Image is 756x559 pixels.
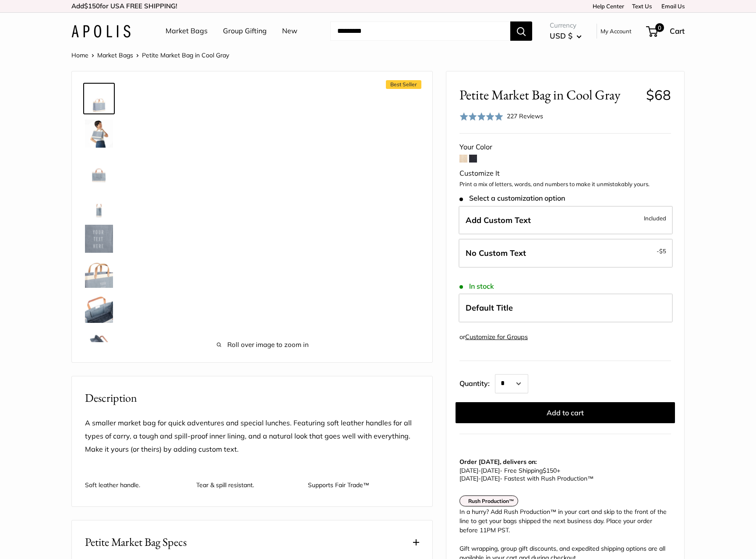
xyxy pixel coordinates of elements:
img: Petite Market Bag in Cool Gray [85,120,113,148]
span: - [478,474,481,482]
span: - [478,467,481,474]
div: Customize It [459,167,671,180]
p: Tear & spill resistant. [196,473,299,489]
span: [DATE] [459,474,478,482]
span: Cart [670,26,685,35]
span: Select a customization option [459,194,565,202]
a: Home [71,51,88,59]
img: Petite Market Bag in Cool Gray [85,155,113,183]
a: Text Us [632,3,652,10]
a: Petite Market Bag in Cool Gray [83,83,115,114]
a: Market Bags [166,25,208,38]
span: No Custom Text [466,248,526,258]
nav: Breadcrumb [71,50,229,61]
span: $150 [84,2,100,10]
p: A smaller market bag for quick adventures and special lunches. Featuring soft leather handles for... [85,417,419,456]
span: USD $ [550,31,572,40]
span: Currency [550,19,582,32]
a: New [282,25,297,38]
a: 0 Cart [647,24,685,38]
a: Petite Market Bag in Cool Gray [83,258,115,290]
label: Leave Blank [459,239,673,268]
a: Customize for Groups [465,333,528,341]
strong: Order [DATE], delivers on: [459,458,537,466]
span: In stock [459,282,494,290]
span: Roll over image to zoom in [142,339,384,351]
span: Add Custom Text [466,215,531,225]
a: Petite Market Bag in Cool Gray [83,328,115,360]
span: 227 Reviews [507,112,543,120]
span: $68 [646,86,671,103]
span: 0 [655,23,664,32]
span: [DATE] [481,467,500,474]
label: Add Custom Text [459,206,673,235]
button: Search [510,21,532,41]
img: Petite Market Bag in Cool Gray [85,225,113,253]
p: - Free Shipping + [459,467,667,482]
img: Petite Market Bag in Cool Gray [85,190,113,218]
a: Petite Market Bag in Cool Gray [83,293,115,325]
p: Supports Fair Trade™ [308,473,410,489]
img: Petite Market Bag in Cool Gray [85,85,113,113]
span: Included [644,213,666,223]
a: My Account [601,26,632,36]
strong: Rush Production™ [468,498,514,504]
a: Petite Market Bag in Cool Gray [83,118,115,149]
a: Group Gifting [223,25,267,38]
div: Your Color [459,141,671,154]
span: [DATE] [481,474,500,482]
p: Print a mix of letters, words, and numbers to make it unmistakably yours. [459,180,671,189]
span: - [657,246,666,256]
span: Best Seller [386,80,421,89]
div: or [459,331,528,343]
span: Petite Market Bag in Cool Gray [142,51,229,59]
img: Petite Market Bag in Cool Gray [85,260,113,288]
span: Default Title [466,303,513,313]
img: Petite Market Bag in Cool Gray [85,295,113,323]
span: [DATE] [459,467,478,474]
label: Quantity: [459,371,495,393]
a: Help Center [590,3,624,10]
button: USD $ [550,29,582,43]
span: Petite Market Bag Specs [85,534,187,551]
img: Petite Market Bag in Cool Gray [85,330,113,358]
a: Email Us [658,3,685,10]
label: Default Title [459,294,673,322]
h2: Description [85,389,419,407]
p: Soft leather handle. [85,473,187,489]
a: Petite Market Bag in Cool Gray [83,153,115,184]
img: Apolis [71,25,131,38]
button: Add to cart [456,402,675,423]
span: $150 [543,467,557,474]
a: Petite Market Bag in Cool Gray [83,188,115,219]
a: Petite Market Bag in Cool Gray [83,223,115,255]
span: $5 [659,248,666,255]
span: - Fastest with Rush Production™ [459,474,593,482]
input: Search... [330,21,510,41]
a: Market Bags [97,51,133,59]
span: Petite Market Bag in Cool Gray [459,87,639,103]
